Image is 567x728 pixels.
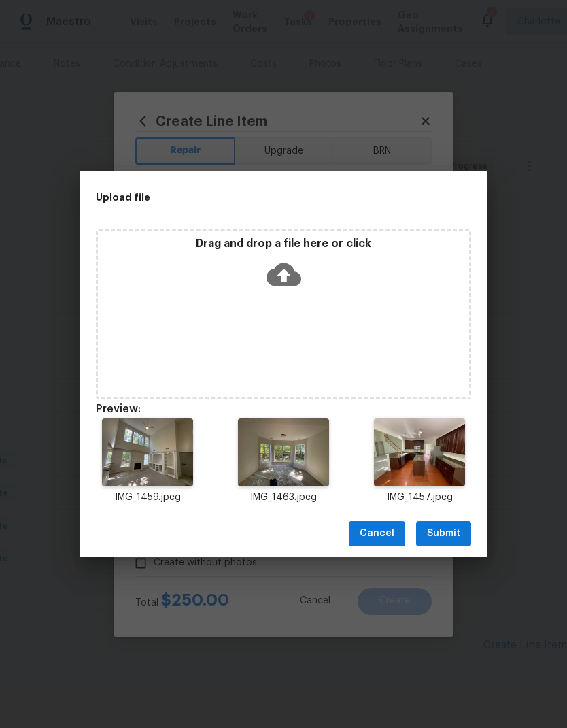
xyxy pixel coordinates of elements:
[349,521,405,546] button: Cancel
[96,190,410,205] h2: Upload file
[238,418,328,486] img: 2Q==
[98,237,469,251] p: Drag and drop a file here or click
[416,521,471,546] button: Submit
[232,491,335,505] p: IMG_1463.jpeg
[374,418,464,486] img: Z
[96,491,199,505] p: IMG_1459.jpeg
[360,525,394,542] span: Cancel
[368,491,471,505] p: IMG_1457.jpeg
[427,525,460,542] span: Submit
[102,418,192,486] img: Z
